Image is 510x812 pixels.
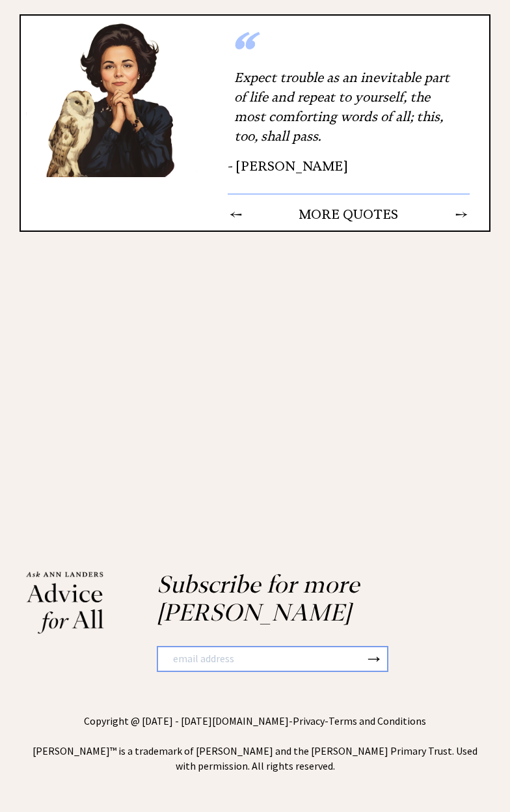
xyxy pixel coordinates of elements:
[21,16,208,177] img: Ann8%20v2%20lg.png
[26,570,104,635] img: Ann%20Landers%20footer%20logo_small.png
[212,714,289,727] a: [DOMAIN_NAME]
[229,206,243,223] td: ←
[329,714,426,727] a: Terms and Conditions
[455,206,468,223] td: →
[20,264,490,447] iframe: Advertisement
[158,647,364,671] input: email address
[228,61,470,152] div: Expect trouble as an inevitable part of life and repeat to yourself, the most comforting words of...
[256,206,441,222] center: MORE QUOTES
[228,48,470,61] div: “
[228,159,470,173] div: - [PERSON_NAME]
[33,714,477,772] span: Copyright @ [DATE] - [DATE] - - [PERSON_NAME]™ is a trademark of [PERSON_NAME] and the [PERSON_NA...
[293,714,325,727] a: Privacy
[364,647,384,669] button: →
[118,570,484,713] div: Subscribe for more [PERSON_NAME]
